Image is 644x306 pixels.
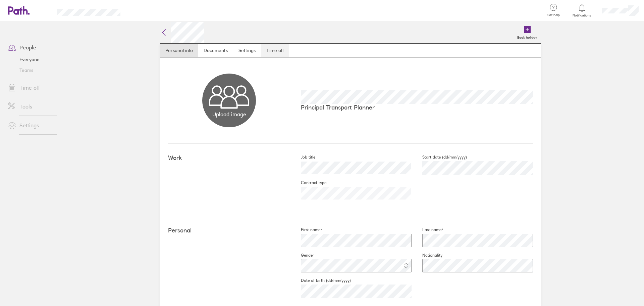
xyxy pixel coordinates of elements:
a: Teams [3,65,57,76]
a: Personal info [160,44,198,57]
label: Nationality [412,253,442,258]
a: Notifications [571,3,593,17]
label: Contract type [290,180,326,185]
label: Gender [290,253,314,258]
a: Everyone [3,54,57,65]
a: Documents [198,44,233,57]
h4: Personal [168,227,290,234]
a: Tools [3,100,57,113]
label: Last name* [412,227,443,232]
h4: Work [168,155,290,162]
a: Settings [3,119,57,132]
a: Book holiday [513,22,541,43]
a: Settings [233,44,261,57]
label: Start date (dd/mm/yyyy) [412,155,467,160]
label: First name* [290,227,322,232]
label: Date of birth (dd/mm/yyyy) [290,278,351,283]
span: Get help [543,13,565,17]
span: Notifications [571,13,593,17]
p: Principal Transport Planner [301,104,533,111]
a: Time off [3,81,57,94]
a: People [3,41,57,54]
a: Time off [261,44,289,57]
label: Job title [290,155,315,160]
label: Book holiday [513,34,541,40]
